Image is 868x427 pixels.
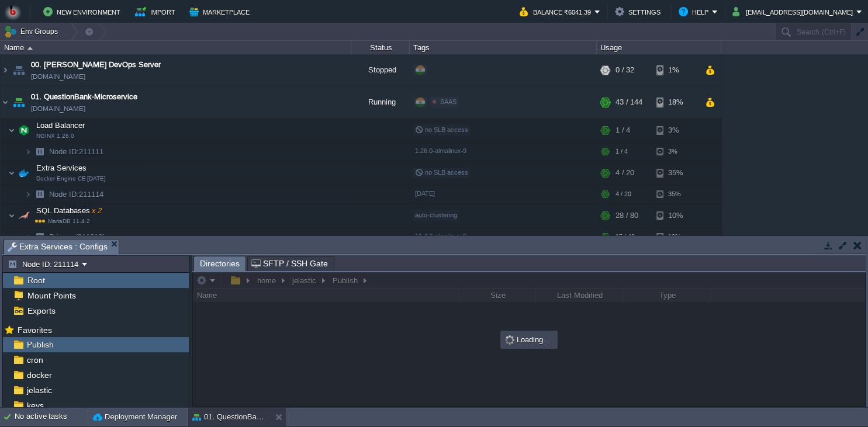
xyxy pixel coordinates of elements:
[351,54,410,86] div: Stopped
[656,143,694,161] div: 3%
[27,47,33,50] img: AMDAwAAAACH5BAEAAAAALAAAAAABAAEAAAICRAEAOw==
[49,147,79,156] span: Node ID:
[11,54,27,86] img: AMDAwAAAACH5BAEAAAAALAAAAAABAAEAAAICRAEAOw==
[656,185,694,203] div: 35%
[8,204,15,227] img: AMDAwAAAACH5BAEAAAAALAAAAAABAAEAAAICRAEAOw==
[597,41,721,54] div: Usage
[192,411,266,423] button: 01. QuestionBank-Microservice
[656,86,694,118] div: 18%
[31,91,137,103] span: 01. QuestionBank-Microservice
[200,256,240,271] span: Directories
[615,5,664,19] button: Settings
[1,86,10,118] img: AMDAwAAAACH5BAEAAAAALAAAAAABAAEAAAICRAEAOw==
[32,228,48,246] img: AMDAwAAAACH5BAEAAAAALAAAAAABAAEAAAICRAEAOw==
[31,103,85,114] a: [DOMAIN_NAME]
[16,161,32,185] img: AMDAwAAAACH5BAEAAAAALAAAAAABAAEAAAICRAEAOw==
[48,232,106,242] a: Primary(211618)
[502,332,556,348] div: Loading...
[520,5,594,19] button: Balance ₹6041.39
[35,206,103,215] a: SQL Databasesx 2MariaDB 11.4.2
[615,185,631,203] div: 4 / 20
[48,189,105,199] a: Node ID:211114
[75,232,105,241] span: (211618)
[415,147,466,154] span: 1.26.0-almalinux-9
[35,218,90,224] span: MariaDB 11.4.2
[36,175,106,182] span: Docker Engine CE [DATE]
[440,98,457,105] span: SAAS
[25,400,46,411] a: keys
[135,5,179,19] button: Import
[32,185,48,203] img: AMDAwAAAACH5BAEAAAAALAAAAAABAAEAAAICRAEAOw==
[1,54,10,86] img: AMDAwAAAACH5BAEAAAAALAAAAAABAAEAAAICRAEAOw==
[8,259,82,269] button: Node ID: 211114
[25,355,45,365] a: cron
[615,54,634,86] div: 0 / 32
[4,3,22,20] img: Bitss Techniques
[656,119,694,142] div: 3%
[656,54,694,86] div: 1%
[25,228,32,246] img: AMDAwAAAACH5BAEAAAAALAAAAAABAAEAAAICRAEAOw==
[43,5,124,19] button: New Environment
[35,164,88,172] a: Extra ServicesDocker Engine CE [DATE]
[25,290,78,301] a: Mount Points
[35,120,87,130] span: Load Balancer
[615,86,642,118] div: 43 / 144
[25,275,47,286] a: Root
[25,385,54,395] a: jelastic
[15,408,88,426] div: No active tasks
[415,126,468,133] span: no SLB access
[656,161,694,185] div: 35%
[251,256,328,270] span: SFTP / SSH Gate
[36,133,74,140] span: NGINX 1.26.0
[615,143,628,161] div: 1 / 4
[31,71,85,82] a: [DOMAIN_NAME]
[656,204,694,227] div: 10%
[8,119,15,142] img: AMDAwAAAACH5BAEAAAAALAAAAAABAAEAAAICRAEAOw==
[90,206,102,215] span: x 2
[35,206,103,216] span: SQL Databases
[410,41,596,54] div: Tags
[615,161,634,185] div: 4 / 20
[25,143,32,161] img: AMDAwAAAACH5BAEAAAAALAAAAAABAAEAAAICRAEAOw==
[11,86,27,118] img: AMDAwAAAACH5BAEAAAAALAAAAAABAAEAAAICRAEAOw==
[16,119,32,142] img: AMDAwAAAACH5BAEAAAAALAAAAAABAAEAAAICRAEAOw==
[656,228,694,246] div: 12%
[615,228,635,246] div: 15 / 40
[48,147,105,157] a: Node ID:211111
[352,41,409,54] div: Status
[732,5,856,19] button: [EMAIL_ADDRESS][DOMAIN_NAME]
[48,189,105,199] span: 211114
[15,325,54,335] a: Favorites
[415,169,468,176] span: no SLB access
[25,185,32,203] img: AMDAwAAAACH5BAEAAAAALAAAAAABAAEAAAICRAEAOw==
[415,232,466,239] span: 11.4.2-almalinux-9
[35,121,87,130] a: Load BalancerNGINX 1.26.0
[25,306,57,316] a: Exports
[615,204,638,227] div: 28 / 80
[351,86,410,118] div: Running
[48,232,106,242] span: Primary
[189,5,253,19] button: Marketplace
[35,163,88,173] span: Extra Services
[49,190,79,199] span: Node ID:
[4,23,62,40] button: Env Groups
[93,411,177,423] button: Deployment Manager
[679,5,712,19] button: Help
[8,239,108,254] span: Extra Services : Configs
[25,339,56,350] a: Publish
[1,41,351,54] div: Name
[31,59,161,71] a: 00. [PERSON_NAME] DevOps Server
[415,190,435,197] span: [DATE]
[415,211,457,218] span: auto-clustering
[25,370,54,380] a: docker
[16,204,32,227] img: AMDAwAAAACH5BAEAAAAALAAAAAABAAEAAAICRAEAOw==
